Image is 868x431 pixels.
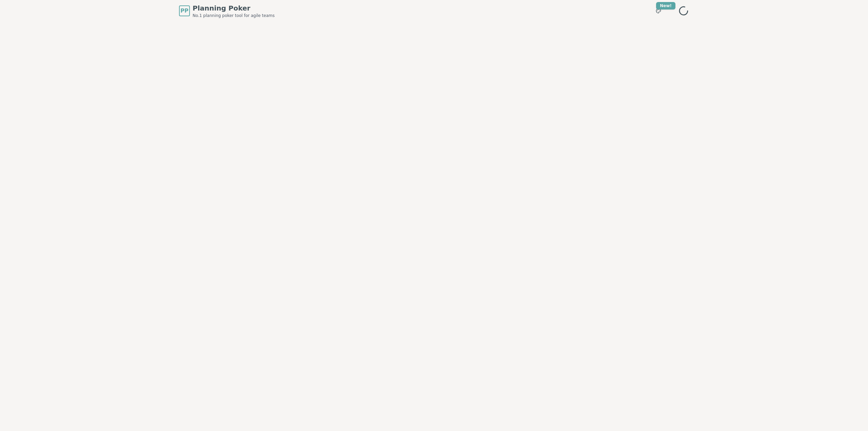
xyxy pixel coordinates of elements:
span: No.1 planning poker tool for agile teams [193,13,275,18]
button: New! [652,5,665,17]
span: PP [180,7,188,15]
a: PPPlanning PokerNo.1 planning poker tool for agile teams [179,3,275,18]
span: Planning Poker [193,3,275,13]
div: New! [656,2,675,9]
